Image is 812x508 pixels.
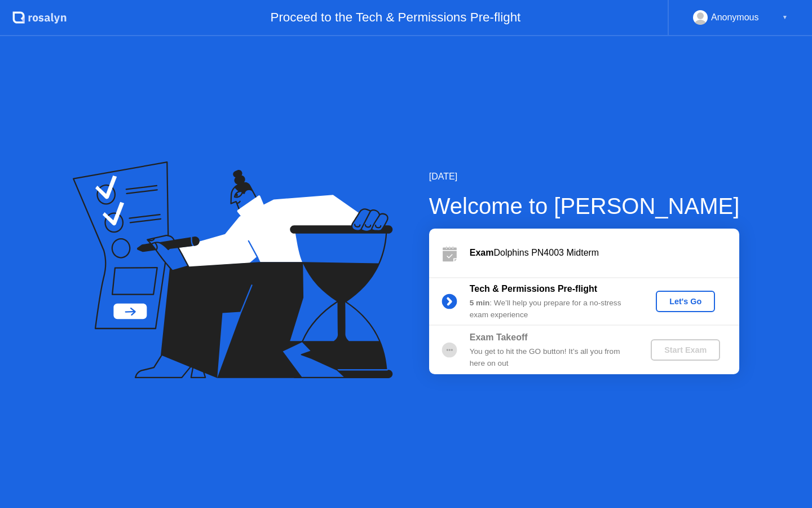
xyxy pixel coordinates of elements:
div: ▼ [782,10,788,25]
div: Start Exam [655,345,716,354]
div: Anonymous [711,10,759,25]
div: [DATE] [429,170,740,183]
b: 5 min [470,299,490,307]
b: Tech & Permissions Pre-flight [470,284,597,294]
div: Welcome to [PERSON_NAME] [429,189,740,223]
div: Let's Go [660,297,710,306]
div: Dolphins PN4003 Midterm [470,246,739,260]
div: You get to hit the GO button! It’s all you from here on out [470,346,632,369]
button: Let's Go [656,291,715,312]
b: Exam Takeoff [470,332,528,342]
b: Exam [470,248,494,257]
button: Start Exam [651,339,720,361]
div: : We’ll help you prepare for a no-stress exam experience [470,297,632,321]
